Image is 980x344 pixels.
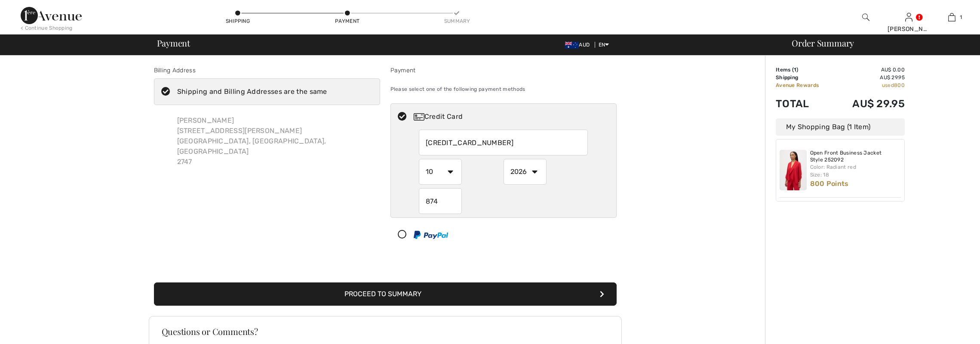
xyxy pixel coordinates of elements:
div: [PERSON_NAME] [STREET_ADDRESS][PERSON_NAME] [GEOGRAPHIC_DATA], [GEOGRAPHIC_DATA], [GEOGRAPHIC_DAT... [170,108,380,174]
td: Items ( ) [776,66,834,74]
span: 800 Points [810,180,849,188]
td: Shipping [776,74,834,81]
img: 1ère Avenue [21,7,82,24]
td: used [834,81,905,89]
img: Credit Card [414,113,424,121]
img: PayPal [414,231,448,239]
button: Proceed to Summary [154,282,617,306]
div: Shipping [225,17,251,25]
img: search the website [862,12,869,22]
span: EN [599,42,609,48]
td: Total [776,89,834,118]
span: 1 [794,67,796,73]
img: Open Front Business Jacket Style 252092 [780,150,807,190]
img: Australian Dollar [565,42,579,49]
a: 1 [931,12,973,22]
input: Card number [419,130,588,155]
div: Billing Address [154,66,380,75]
td: Avenue Rewards [776,81,834,89]
img: My Bag [948,12,955,22]
a: Open Front Business Jacket Style 252092 [810,150,901,163]
div: [PERSON_NAME] [888,25,930,34]
div: Payment [390,66,617,75]
div: Summary [444,17,470,25]
span: Payment [157,39,190,47]
td: AU$ 0.00 [834,66,905,74]
div: < Continue Shopping [21,24,73,32]
td: AU$ 29.95 [834,89,905,118]
span: 800 [894,82,905,88]
input: CVD [419,188,462,214]
div: Credit Card [414,112,611,122]
div: Shipping and Billing Addresses are the same [177,87,327,97]
h3: Questions or Comments? [162,327,609,336]
td: AU$ 29.95 [834,74,905,81]
div: Please select one of the following payment methods [390,78,617,100]
div: My Shopping Bag (1 Item) [776,118,905,136]
img: My Info [905,12,912,22]
span: 1 [960,13,962,21]
div: Color: Radiant red Size: 18 [810,163,901,179]
span: AUD [565,42,593,48]
div: Payment [335,17,360,25]
a: Sign In [905,13,912,21]
div: Order Summary [781,39,975,47]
